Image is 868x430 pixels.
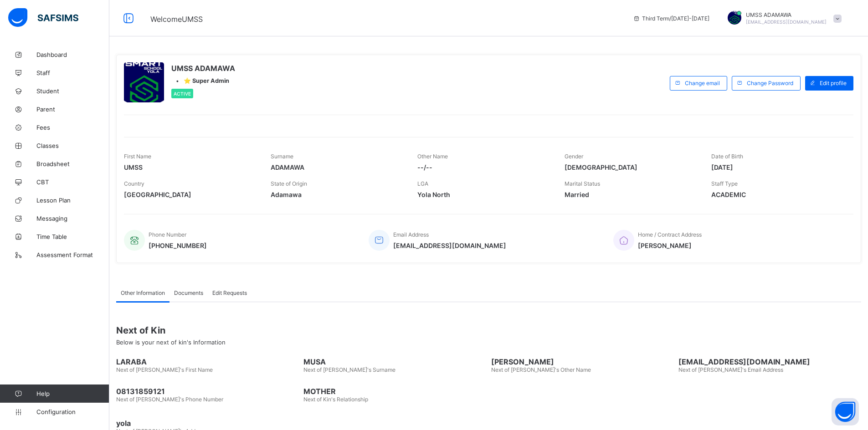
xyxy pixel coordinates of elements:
span: Messaging [36,215,109,222]
span: Parent [36,106,109,113]
span: Edit Requests [212,289,247,296]
span: Change email [685,80,720,86]
span: [EMAIL_ADDRESS][DOMAIN_NAME] [678,357,861,366]
span: [PERSON_NAME] [491,357,674,366]
span: session/term information [633,15,709,22]
span: [EMAIL_ADDRESS][DOMAIN_NAME] [393,242,506,249]
span: Yola North [417,191,550,198]
span: [GEOGRAPHIC_DATA] [124,191,257,198]
span: Next of Kin [116,325,861,336]
span: MOTHER [303,387,486,396]
span: Edit profile [820,80,847,86]
span: Documents [174,289,203,296]
span: ACADEMIC [711,191,844,198]
span: Marital Status [565,180,600,187]
span: Email Address [393,231,429,238]
span: Surname [271,153,293,160]
span: Time Table [36,233,109,240]
div: • [171,77,235,84]
span: UMSS ADAMAWA [746,11,827,18]
span: Country [124,180,144,187]
span: Next of [PERSON_NAME]'s Phone Number [116,396,223,403]
span: UMSS [124,163,257,171]
span: Date of Birth [711,153,743,160]
span: CBT [36,178,109,186]
span: Next of [PERSON_NAME]'s Email Address [678,366,783,373]
span: Assessment Format [36,251,109,258]
span: LARABA [116,357,299,366]
span: Help [36,390,109,397]
span: Home / Contract Address [638,231,702,238]
span: [PERSON_NAME] [638,242,702,249]
span: Configuration [36,408,109,415]
span: Gender [565,153,583,160]
span: [DEMOGRAPHIC_DATA] [565,163,698,171]
span: Other Name [417,153,448,160]
span: Next of [PERSON_NAME]'s First Name [116,366,213,373]
span: Below is your next of kin's Information [116,339,226,346]
img: safsims [8,8,78,27]
span: Lesson Plan [36,197,109,204]
span: [DATE] [711,163,844,171]
span: Staff [36,69,109,76]
span: --/-- [417,163,550,171]
span: Student [36,87,109,95]
span: ⭐ Super Admin [184,77,229,84]
span: Change Password [747,80,793,86]
span: ADAMAWA [271,163,404,171]
span: Married [565,191,698,198]
span: Welcome UMSS [150,15,203,24]
div: UMSSADAMAWA [719,11,846,26]
span: Fees [36,124,109,131]
span: Next of [PERSON_NAME]'s Surname [303,366,395,373]
span: yola [116,419,861,428]
span: First Name [124,153,151,160]
span: Staff Type [711,180,738,187]
span: Adamawa [271,191,404,198]
span: Active [174,91,191,96]
span: Dashboard [36,51,109,58]
span: Classes [36,142,109,149]
span: 08131859121 [116,387,299,396]
span: [EMAIL_ADDRESS][DOMAIN_NAME] [746,19,827,25]
span: UMSS ADAMAWA [171,64,235,73]
span: Next of Kin's Relationship [303,396,368,403]
button: Open asap [832,398,859,425]
span: Other Information [121,289,165,296]
span: Broadsheet [36,160,109,167]
span: MUSA [303,357,486,366]
span: [PHONE_NUMBER] [149,242,207,249]
span: Phone Number [149,231,186,238]
span: Next of [PERSON_NAME]'s Other Name [491,366,591,373]
span: LGA [417,180,428,187]
span: State of Origin [271,180,307,187]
